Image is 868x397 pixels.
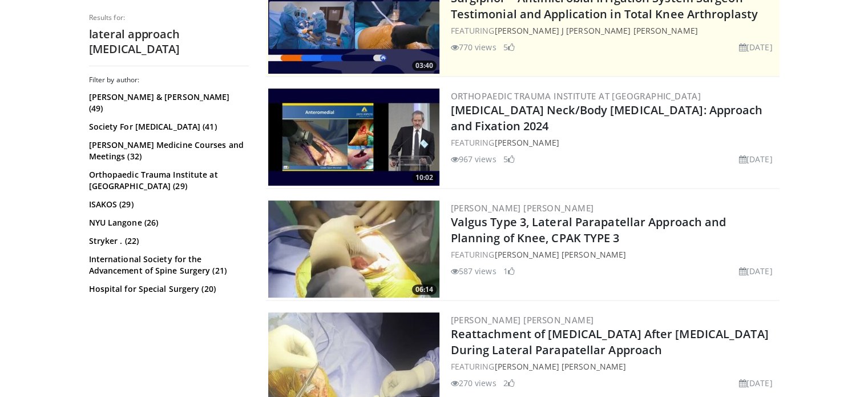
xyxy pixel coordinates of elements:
[89,139,246,162] a: [PERSON_NAME] Medicine Courses and Meetings (32)
[494,137,559,148] a: [PERSON_NAME]
[503,377,515,389] li: 2
[89,254,246,276] a: International Society for the Advancement of Spine Surgery (21)
[451,41,496,53] li: 770 views
[503,265,515,277] li: 1
[451,202,594,214] a: [PERSON_NAME] [PERSON_NAME]
[89,27,249,57] h2: lateral approach [MEDICAL_DATA]
[451,248,777,260] div: FEATURING
[739,265,773,277] li: [DATE]
[451,377,496,389] li: 270 views
[503,41,515,53] li: 5
[89,235,246,247] a: Stryker . (22)
[494,25,697,36] a: [PERSON_NAME] J [PERSON_NAME] [PERSON_NAME]
[451,360,777,372] div: FEATURING
[89,91,246,114] a: [PERSON_NAME] & [PERSON_NAME] (49)
[451,153,496,165] li: 967 views
[451,90,701,102] a: Orthopaedic Trauma Institute at [GEOGRAPHIC_DATA]
[89,217,246,228] a: NYU Langone (26)
[739,377,773,389] li: [DATE]
[89,169,246,192] a: Orthopaedic Trauma Institute at [GEOGRAPHIC_DATA] (29)
[412,284,437,295] span: 06:14
[89,199,246,210] a: ISAKOS (29)
[268,89,439,186] a: 10:02
[494,249,626,260] a: [PERSON_NAME] [PERSON_NAME]
[451,265,496,277] li: 587 views
[451,102,763,134] a: [MEDICAL_DATA] Neck/Body [MEDICAL_DATA]: Approach and Fixation 2024
[494,361,626,372] a: [PERSON_NAME] [PERSON_NAME]
[89,283,246,295] a: Hospital for Special Surgery (20)
[89,13,249,22] p: Results for:
[739,153,773,165] li: [DATE]
[268,89,439,186] img: 127f4f2f-edf0-4579-a465-304fe8aa4da2.300x170_q85_crop-smart_upscale.jpg
[451,137,777,149] div: FEATURING
[268,200,439,298] img: e0e11e79-22c3-426b-b8cb-9aa531e647cc.300x170_q85_crop-smart_upscale.jpg
[89,121,246,133] a: Society For [MEDICAL_DATA] (41)
[503,153,515,165] li: 5
[451,314,594,326] a: [PERSON_NAME] [PERSON_NAME]
[412,173,437,183] span: 10:02
[739,41,773,53] li: [DATE]
[412,61,437,71] span: 03:40
[451,214,726,246] a: Valgus Type 3, Lateral Parapatellar Approach and Planning of Knee, CPAK TYPE 3
[451,326,769,358] a: Reattachment of [MEDICAL_DATA] After [MEDICAL_DATA] During Lateral Parapatellar Approach
[451,25,777,37] div: FEATURING
[89,75,249,85] h3: Filter by author:
[268,200,439,298] a: 06:14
